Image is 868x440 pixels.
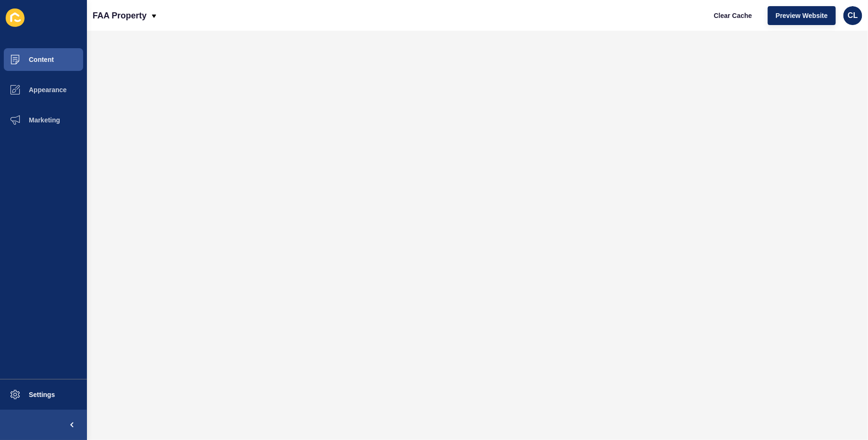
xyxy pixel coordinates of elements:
span: Preview Website [776,11,828,20]
span: Clear Cache [714,11,752,20]
p: FAA Property [93,4,146,27]
button: Clear Cache [706,6,760,25]
span: CL [848,11,858,20]
button: Preview Website [768,6,836,25]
